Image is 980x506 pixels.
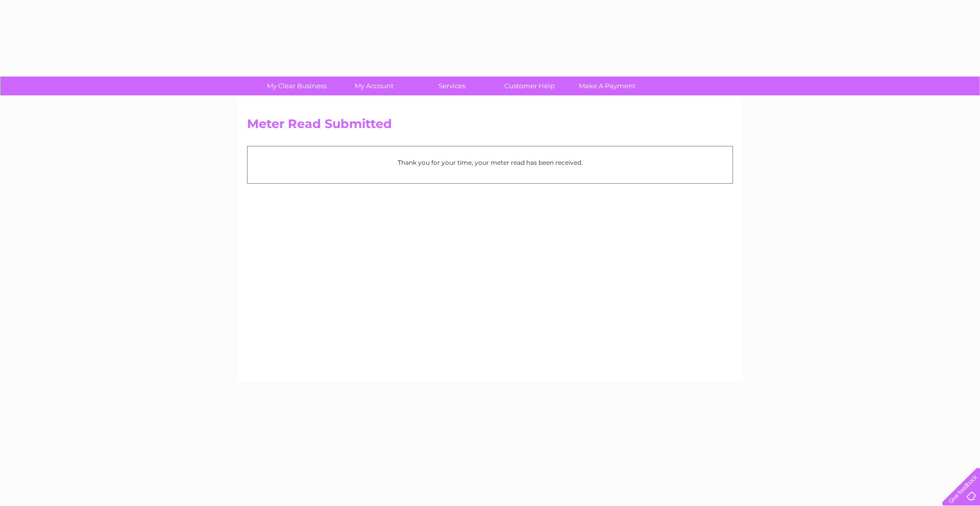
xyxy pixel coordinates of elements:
h2: Meter Read Submitted [247,117,733,136]
a: My Account [332,77,416,95]
a: Make A Payment [565,77,649,95]
a: Customer Help [487,77,572,95]
a: Services [410,77,494,95]
a: My Clear Business [255,77,339,95]
p: Thank you for your time, your meter read has been received. [253,158,727,167]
